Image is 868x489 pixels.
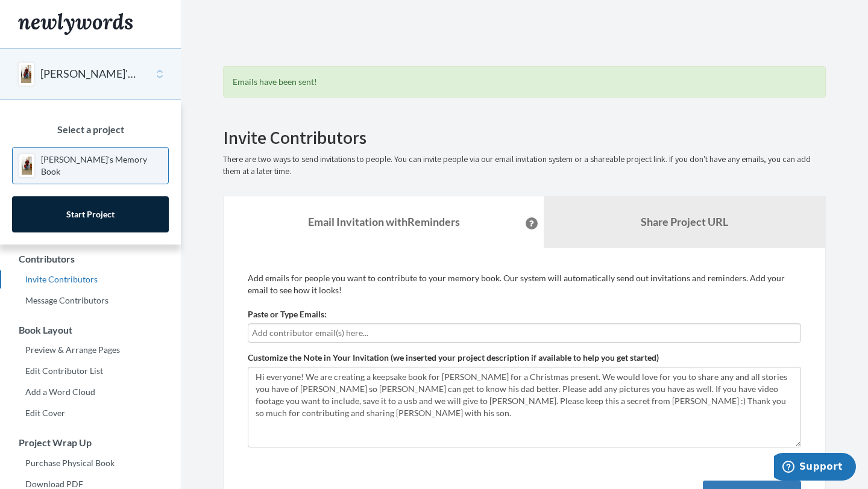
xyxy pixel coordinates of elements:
[12,196,169,232] a: Start Project
[12,147,169,184] a: [PERSON_NAME]'s Memory Book
[40,66,138,82] button: [PERSON_NAME]'s Memory Book
[248,308,327,320] label: Paste or Type Emails:
[1,325,181,335] h3: Book Layout
[223,66,826,98] div: Emails have been sent!
[641,215,728,228] b: Share Project URL
[1,254,181,264] h3: Contributors
[252,326,797,340] input: Add contributor email(s) here...
[18,13,133,35] img: Newlywords logo
[1,437,181,448] h3: Project Wrap Up
[223,154,826,178] p: There are two ways to send invitations to people. You can invite people via our email invitation ...
[248,367,801,447] textarea: Hi everyone! We are creating a keepsake book for [PERSON_NAME] for a Christmas present. We would ...
[248,272,801,296] p: Add emails for people you want to contribute to your memory book. Our system will automatically s...
[248,352,659,364] label: Customize the Note in Your Invitation (we inserted your project description if available to help ...
[774,453,856,483] iframe: Opens a widget where you can chat to one of our agents
[308,215,460,228] strong: Email Invitation with Reminders
[12,124,169,135] h3: Select a project
[223,128,826,148] h2: Invite Contributors
[41,154,162,178] p: [PERSON_NAME]'s Memory Book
